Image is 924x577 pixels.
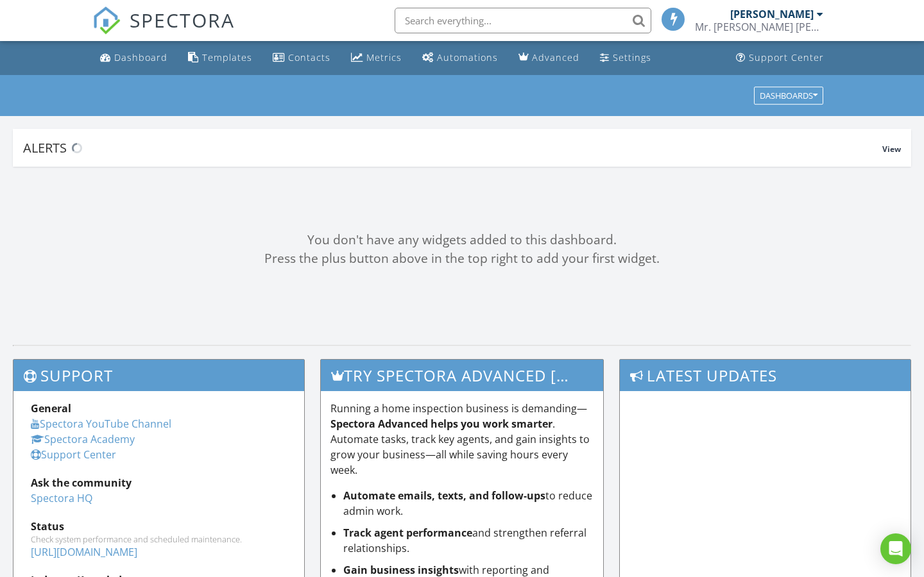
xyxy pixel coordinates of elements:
a: Spectora YouTube Channel [31,417,171,431]
div: You don't have any widgets added to this dashboard. [13,231,911,249]
div: Dashboards [760,91,817,100]
a: Spectora Academy [31,432,135,446]
strong: Spectora Advanced helps you work smarter [330,417,552,431]
div: Open Intercom Messenger [880,533,911,564]
span: SPECTORA [130,6,235,33]
div: Metrics [366,51,402,63]
h3: Try spectora advanced [DATE] [321,360,604,391]
button: Dashboards [754,87,823,105]
strong: Gain business insights [343,563,459,577]
h3: Support [13,360,304,391]
p: Running a home inspection business is demanding— . Automate tasks, track key agents, and gain ins... [330,401,594,478]
a: Advanced [513,46,585,70]
div: Press the plus button above in the top right to add your first widget. [13,249,911,268]
div: Mr. Timothy John Donovan [695,21,823,33]
strong: General [31,401,71,415]
div: Alerts [23,139,882,156]
a: Settings [595,46,656,70]
div: Automations [437,51,498,63]
a: Dashboard [95,46,173,70]
a: Metrics [346,46,407,70]
li: to reduce admin work. [343,488,594,519]
div: [PERSON_NAME] [730,8,814,21]
span: View [882,144,901,155]
a: Support Center [731,46,829,70]
input: Search everything... [395,8,651,33]
a: [URL][DOMAIN_NAME] [31,545,137,559]
div: Templates [202,51,252,63]
div: Settings [613,51,651,63]
div: Advanced [532,51,579,63]
strong: Automate emails, texts, and follow-ups [343,489,545,503]
a: Contacts [268,46,336,70]
a: Templates [183,46,257,70]
a: Spectora HQ [31,491,92,505]
div: Support Center [749,51,824,63]
a: Automations (Basic) [417,46,503,70]
div: Contacts [288,51,330,63]
a: Support Center [31,447,116,462]
li: and strengthen referral relationships. [343,525,594,556]
strong: Track agent performance [343,526,472,540]
div: Status [31,519,287,534]
img: The Best Home Inspection Software - Spectora [92,6,121,35]
div: Dashboard [114,51,167,63]
div: Ask the community [31,475,287,490]
h3: Latest Updates [620,360,911,391]
div: Check system performance and scheduled maintenance. [31,534,287,544]
a: SPECTORA [92,17,235,44]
